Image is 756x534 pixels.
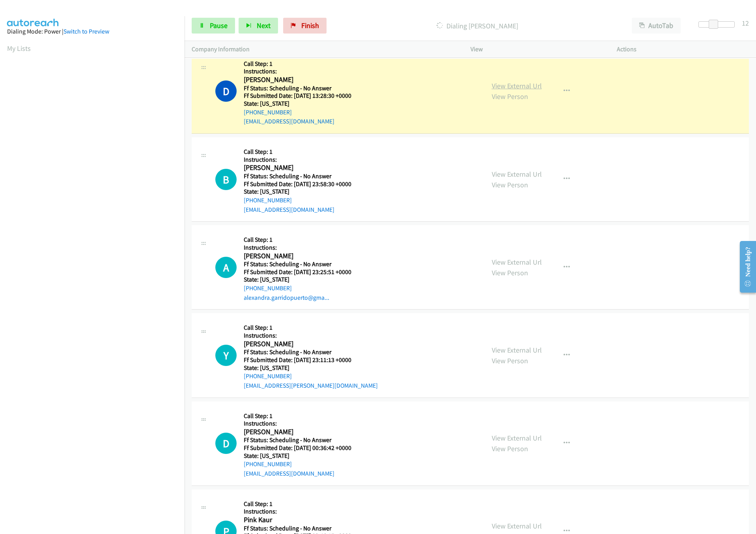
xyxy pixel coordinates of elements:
[215,345,237,366] div: The call is yet to be attempted
[492,268,528,277] a: View Person
[492,444,528,453] a: View Person
[244,276,351,284] h5: State: [US_STATE]
[337,21,618,31] p: Dialing [PERSON_NAME]
[244,92,351,100] h5: Ff Submitted Date: [DATE] 13:28:30 +0000
[244,75,351,84] h2: [PERSON_NAME]
[492,180,528,189] a: View Person
[244,84,351,92] h5: Ff Status: Scheduling - No Answer
[257,21,271,30] span: Next
[215,169,237,190] div: The call is yet to be attempted
[244,172,351,180] h5: Ff Status: Scheduling - No Answer
[63,28,109,35] a: Switch to Preview
[215,257,237,278] h1: A
[244,324,378,332] h5: Call Step: 1
[244,515,351,525] h2: Pink Kaur
[742,18,749,28] div: 12
[244,382,378,389] a: [EMAIL_ADDRESS][PERSON_NAME][DOMAIN_NAME]
[617,45,749,54] p: Actions
[244,67,351,75] h5: Instructions:
[244,196,292,204] a: [PHONE_NUMBER]
[244,180,351,188] h5: Ff Submitted Date: [DATE] 23:58:30 +0000
[192,45,456,54] p: Company Information
[244,163,351,172] h2: [PERSON_NAME]
[301,21,319,30] span: Finish
[244,236,351,244] h5: Call Step: 1
[244,244,351,252] h5: Instructions:
[244,60,351,68] h5: Call Step: 1
[244,420,351,428] h5: Instructions:
[492,356,528,365] a: View Person
[734,235,756,298] iframe: Resource Center
[239,18,278,34] button: Next
[492,170,542,179] a: View External Url
[244,460,292,468] a: [PHONE_NUMBER]
[283,18,327,34] a: Finish
[244,428,351,437] h2: [PERSON_NAME]
[244,508,351,515] h5: Instructions:
[492,92,528,101] a: View Person
[244,436,351,444] h5: Ff Status: Scheduling - No Answer
[7,44,31,53] a: My Lists
[632,18,681,34] button: AutoTab
[7,27,177,36] div: Dialing Mode: Power |
[244,260,351,268] h5: Ff Status: Scheduling - No Answer
[244,340,378,349] h2: [PERSON_NAME]
[492,81,542,90] a: View External Url
[244,156,351,164] h5: Instructions:
[244,118,334,125] a: [EMAIL_ADDRESS][DOMAIN_NAME]
[244,188,351,196] h5: State: [US_STATE]
[210,21,228,30] span: Pause
[244,470,334,477] a: [EMAIL_ADDRESS][DOMAIN_NAME]
[492,521,542,530] a: View External Url
[244,364,378,372] h5: State: [US_STATE]
[215,433,237,454] div: The call is yet to be attempted
[244,108,292,116] a: [PHONE_NUMBER]
[215,257,237,278] div: The call is yet to be attempted
[244,444,351,452] h5: Ff Submitted Date: [DATE] 00:36:42 +0000
[244,348,378,356] h5: Ff Status: Scheduling - No Answer
[244,356,378,364] h5: Ff Submitted Date: [DATE] 23:11:13 +0000
[215,433,237,454] h1: D
[244,332,378,340] h5: Instructions:
[244,294,329,301] a: alexandra.garridopuerto@gma...
[244,452,351,460] h5: State: [US_STATE]
[244,284,292,292] a: [PHONE_NUMBER]
[244,268,351,276] h5: Ff Submitted Date: [DATE] 23:25:51 +0000
[244,525,351,532] h5: Ff Status: Scheduling - No Answer
[215,80,237,102] h1: D
[215,169,237,190] h1: B
[492,345,542,355] a: View External Url
[492,433,542,443] a: View External Url
[244,412,351,420] h5: Call Step: 1
[244,148,351,156] h5: Call Step: 1
[244,100,351,108] h5: State: [US_STATE]
[244,500,351,508] h5: Call Step: 1
[244,252,351,261] h2: [PERSON_NAME]
[244,206,334,213] a: [EMAIL_ADDRESS][DOMAIN_NAME]
[492,258,542,267] a: View External Url
[192,18,235,34] a: Pause
[7,61,185,435] iframe: Dialpad
[215,345,237,366] h1: Y
[470,45,603,54] p: View
[244,372,292,380] a: [PHONE_NUMBER]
